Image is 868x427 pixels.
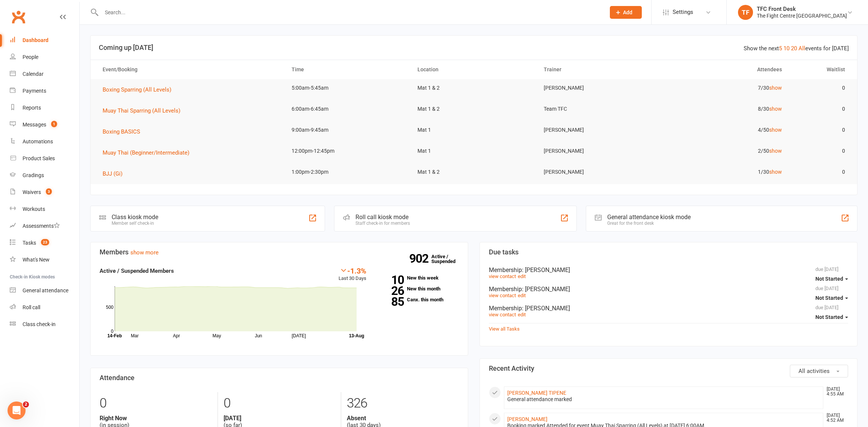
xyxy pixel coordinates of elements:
[769,148,782,154] a: show
[522,305,570,312] span: : [PERSON_NAME]
[522,266,570,274] span: : [PERSON_NAME]
[51,121,57,127] span: 1
[103,106,186,115] button: Muay Thai Sparring (All Levels)
[769,85,782,91] a: show
[663,142,789,160] td: 2/50
[769,127,782,133] a: show
[23,54,38,60] div: People
[23,122,46,128] div: Messages
[41,239,49,245] span: 23
[339,266,366,283] div: Last 30 Days
[489,305,848,312] div: Membership
[663,60,789,79] th: Attendees
[489,365,848,372] h3: Recent Activity
[285,121,411,139] td: 9:00am-9:45am
[10,116,79,133] a: Messages 1
[789,79,852,97] td: 0
[10,49,79,66] a: People
[789,163,852,181] td: 0
[23,240,36,246] div: Tasks
[738,5,753,20] div: TF
[10,316,79,333] a: Class kiosk mode
[411,60,537,79] th: Location
[23,71,44,77] div: Calendar
[769,169,782,175] a: show
[607,221,691,226] div: Great for the front desk
[489,293,516,298] a: view contact
[507,416,547,422] a: [PERSON_NAME]
[789,60,852,79] th: Waitlist
[431,248,464,269] a: 902Active / Suspended
[10,201,79,218] a: Workouts
[285,79,411,97] td: 5:00am-5:45am
[537,60,663,79] th: Trainer
[378,297,459,302] a: 85Canx. this month
[489,266,848,274] div: Membership
[10,218,79,235] a: Assessments
[757,6,847,12] div: TFC Front Desk
[673,4,693,21] span: Settings
[489,286,848,293] div: Membership
[378,286,459,291] a: 26New this month
[507,396,820,403] div: General attendance marked
[224,415,336,422] strong: [DATE]
[100,268,174,274] strong: Active / Suspended Members
[99,44,849,51] h3: Coming up [DATE]
[663,163,789,181] td: 1/30
[103,170,122,177] span: BJJ (Gi)
[537,142,663,160] td: [PERSON_NAME]
[823,413,848,423] time: [DATE] 4:52 AM
[489,326,520,332] a: View all Tasks
[8,401,26,419] iframe: Intercom live chat
[610,6,642,19] button: Add
[23,138,53,144] div: Automations
[23,287,68,293] div: General attendance
[815,276,843,282] span: Not Started
[769,106,782,112] a: show
[103,107,180,114] span: Muay Thai Sparring (All Levels)
[10,32,79,49] a: Dashboard
[112,213,158,221] div: Class kiosk mode
[10,251,79,268] a: What's New
[623,9,632,15] span: Add
[347,392,459,415] div: 326
[537,79,663,97] td: [PERSON_NAME]
[23,321,56,327] div: Class check-in
[518,274,526,279] a: edit
[791,45,797,52] a: 20
[409,253,431,264] strong: 902
[99,7,600,18] input: Search...
[378,285,404,296] strong: 26
[103,128,140,135] span: Boxing BASICS
[411,121,537,139] td: Mat 1
[378,296,404,307] strong: 85
[23,172,44,178] div: Gradings
[411,79,537,97] td: Mat 1 & 2
[23,189,41,195] div: Waivers
[112,221,158,226] div: Member self check-in
[10,150,79,167] a: Product Sales
[10,299,79,316] a: Roll call
[518,293,526,298] a: edit
[100,248,459,256] h3: Members
[518,312,526,317] a: edit
[815,272,848,286] button: Not Started
[9,8,28,26] a: Clubworx
[411,163,537,181] td: Mat 1 & 2
[663,79,789,97] td: 7/30
[815,310,848,324] button: Not Started
[378,275,459,280] a: 10New this week
[489,312,516,317] a: view contact
[100,392,212,415] div: 0
[103,169,128,178] button: BJJ (Gi)
[10,66,79,83] a: Calendar
[10,133,79,150] a: Automations
[103,85,177,94] button: Boxing Sparring (All Levels)
[779,45,782,52] a: 5
[339,266,366,275] div: -1.3%
[347,415,459,422] strong: Absent
[23,206,45,212] div: Workouts
[10,282,79,299] a: General attendance kiosk mode
[663,100,789,118] td: 8/30
[10,184,79,201] a: Waivers 3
